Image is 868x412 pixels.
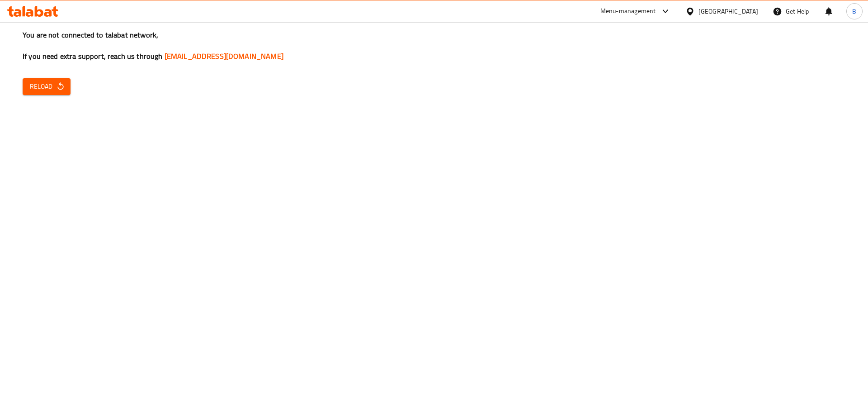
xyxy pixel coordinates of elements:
div: [GEOGRAPHIC_DATA] [698,6,758,16]
h3: You are not connected to talabat network, If you need extra support, reach us through [23,30,845,62]
button: Reload [23,78,71,95]
div: Menu-management [600,6,656,17]
a: [EMAIL_ADDRESS][DOMAIN_NAME] [165,49,283,63]
span: B [852,6,856,16]
span: Reload [30,81,63,92]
